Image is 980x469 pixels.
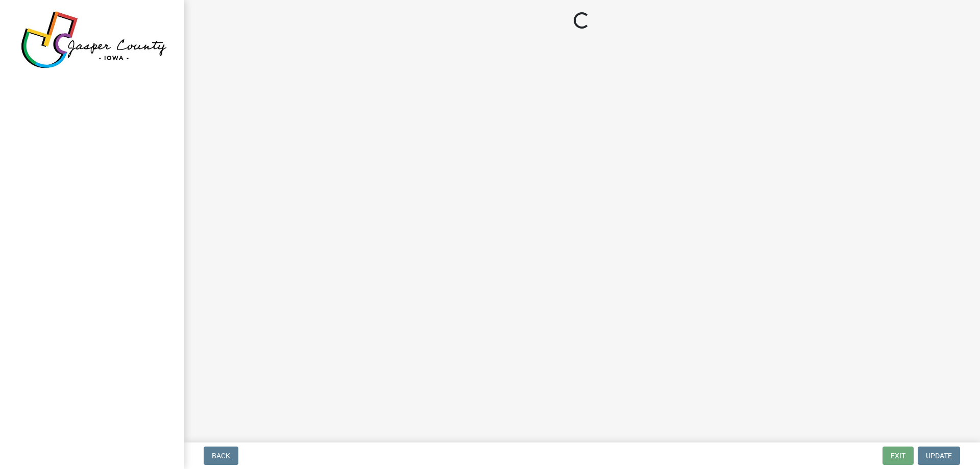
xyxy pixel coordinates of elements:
span: Update [926,452,952,460]
img: Jasper County, Iowa [20,11,167,69]
button: Back [204,447,238,465]
span: Back [212,452,230,460]
button: Exit [883,447,914,465]
button: Update [918,447,960,465]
